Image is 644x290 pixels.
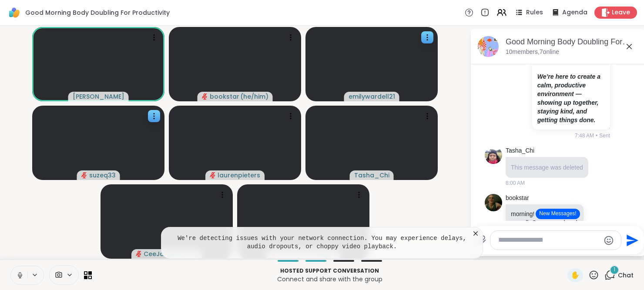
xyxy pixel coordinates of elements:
span: Agenda [562,8,587,17]
span: audio-muted [202,93,208,100]
span: ( he/him ) [240,92,268,101]
img: ShareWell Logomark [7,5,22,20]
span: audio-muted [81,172,87,178]
img: Good Morning Body Doubling For Productivity, Sep 15 [478,36,499,57]
pre: We're detecting issues with your network connection. You may experience delays, audio dropouts, o... [172,234,472,251]
img: https://sharewell-space-live.sfo3.digitaloceanspaces.com/user-generated/535310fa-e9f2-4698-8a7d-4... [485,194,502,211]
textarea: Type your message [498,236,600,245]
span: Rules [526,8,543,17]
span: laurenpieters [218,171,260,180]
span: [PERSON_NAME] [73,92,124,101]
span: suzeq33 [89,171,116,180]
p: morning! good to see you all. Gonna go ahead & start. Studying, paying bills, answering messages,... [511,210,578,253]
span: Tasha_Chi [354,171,389,180]
button: Emoji picker [604,235,614,246]
p: Hosted support conversation [97,267,562,275]
button: Send [621,230,641,250]
span: This message was deleted [511,164,583,171]
p: Connect and share with the group [97,275,562,283]
span: Good Morning Body Doubling For Productivity [25,8,170,17]
button: New Messages! [536,209,580,219]
span: bookstar [210,92,239,101]
span: 8:00 AM [506,179,525,187]
a: Tasha_Chi [506,147,534,155]
img: https://sharewell-space-live.sfo3.digitaloceanspaces.com/user-generated/de19b42f-500a-4d77-9f86-5... [485,147,502,164]
strong: We’re here to create a calm, productive environment — showing up together, staying kind, and gett... [537,73,600,123]
span: Leave [612,8,630,17]
span: • [596,132,597,140]
p: 10 members, 7 online [506,48,559,57]
span: Chat [618,271,634,280]
div: Good Morning Body Doubling For Productivity, [DATE] [506,37,638,47]
span: emilywardell21 [349,92,395,101]
span: audio-muted [136,251,142,257]
a: bookstar [506,194,529,203]
span: 7:48 AM [575,132,594,140]
span: ✋ [571,270,580,280]
span: Sent [599,132,610,140]
span: 1 [614,266,615,273]
span: CeeJai [144,250,165,258]
span: audio-muted [210,172,216,178]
